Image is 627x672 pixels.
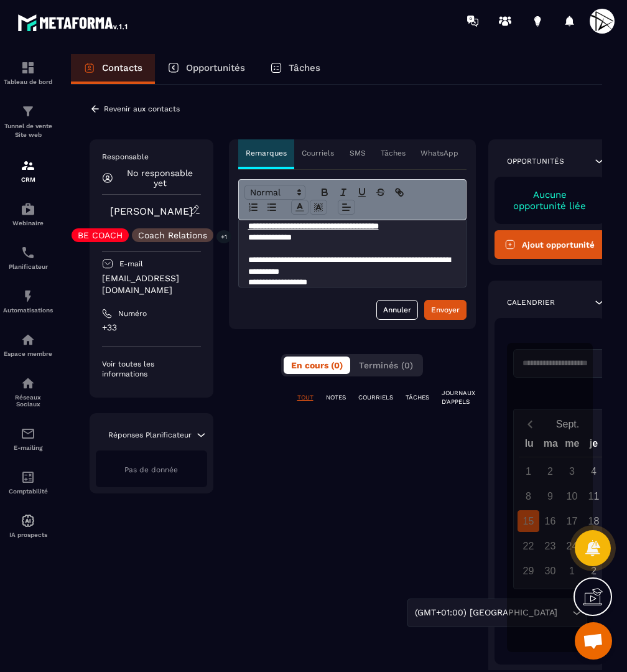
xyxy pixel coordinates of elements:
[407,599,587,627] div: Search for option
[21,245,35,260] img: scheduler
[350,148,366,158] p: SMS
[359,360,413,370] span: Terminés (0)
[102,62,142,73] p: Contacts
[78,231,123,240] p: BE COACH
[3,122,53,139] p: Tunnel de vente Site web
[3,417,53,460] a: emailemailE-mailing
[575,622,612,660] div: Ouvrir le chat
[102,359,201,379] p: Voir toutes les informations
[216,230,231,243] p: +1
[3,149,53,192] a: formationformationCRM
[21,376,35,391] img: social-network
[3,236,53,279] a: schedulerschedulerPlanificateur
[302,148,334,158] p: Courriels
[351,357,420,374] button: Terminés (0)
[21,60,35,75] img: formation
[119,168,201,188] p: No responsable yet
[376,300,418,320] button: Annuler
[17,11,129,34] img: logo
[21,158,35,173] img: formation
[138,231,207,240] p: Coach Relations
[326,393,346,402] p: NOTES
[284,357,350,374] button: En cours (0)
[124,465,178,474] span: Pas de donnée
[3,323,53,366] a: automationsautomationsEspace membre
[583,435,605,457] div: je
[442,389,475,406] p: JOURNAUX D'APPELS
[3,95,53,149] a: formationformationTunnel de vente Site web
[507,297,555,307] p: Calendrier
[3,307,53,314] p: Automatisations
[424,300,467,320] button: Envoyer
[21,470,35,485] img: accountant
[3,263,53,270] p: Planificateur
[258,54,333,84] a: Tâches
[3,366,53,417] a: social-networksocial-networkRéseaux Sociaux
[431,304,460,316] div: Envoyer
[3,279,53,323] a: automationsautomationsAutomatisations
[3,78,53,85] p: Tableau de bord
[102,322,201,334] p: +33
[3,192,53,236] a: automationsautomationsWebinaire
[21,104,35,119] img: formation
[71,54,155,84] a: Contacts
[420,148,458,158] p: WhatsApp
[186,62,245,73] p: Opportunités
[495,230,606,259] button: Ajout opportunité
[406,393,429,402] p: TÂCHES
[3,488,53,495] p: Comptabilité
[3,220,53,226] p: Webinaire
[3,531,53,538] p: IA prospects
[108,430,192,440] p: Réponses Planificateur
[118,309,147,319] p: Numéro
[3,460,53,504] a: accountantaccountantComptabilité
[110,205,193,217] a: [PERSON_NAME]
[3,394,53,408] p: Réseaux Sociaux
[102,152,201,162] p: Responsable
[583,485,605,507] div: 11
[358,393,393,402] p: COURRIELS
[21,332,35,347] img: automations
[507,189,593,212] p: Aucune opportunité liée
[583,460,605,482] div: 4
[3,350,53,357] p: Espace membre
[297,393,313,402] p: TOUT
[3,444,53,451] p: E-mailing
[21,289,35,304] img: automations
[102,273,201,296] p: [EMAIL_ADDRESS][DOMAIN_NAME]
[21,426,35,441] img: email
[289,62,320,73] p: Tâches
[3,51,53,95] a: formationformationTableau de bord
[119,259,143,269] p: E-mail
[21,202,35,217] img: automations
[583,510,605,532] div: 18
[381,148,406,158] p: Tâches
[291,360,343,370] span: En cours (0)
[104,105,180,113] p: Revenir aux contacts
[412,606,560,620] span: (GMT+01:00) [GEOGRAPHIC_DATA]
[246,148,287,158] p: Remarques
[507,156,564,166] p: Opportunités
[3,176,53,183] p: CRM
[21,513,35,528] img: automations
[155,54,258,84] a: Opportunités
